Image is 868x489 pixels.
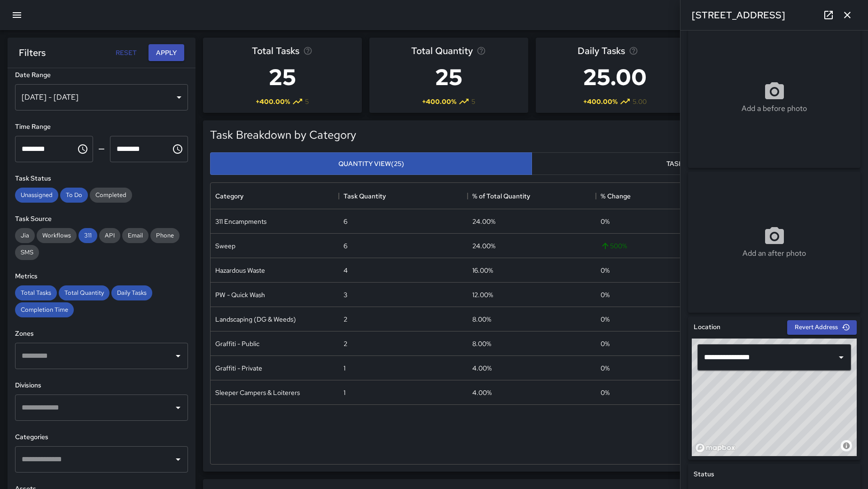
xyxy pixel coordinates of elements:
div: 4.00% [472,388,492,397]
span: 0 % [601,363,610,373]
span: 0 % [601,315,610,324]
div: 6 [344,217,347,226]
span: 0 % [601,290,610,300]
div: Workflows [37,228,77,243]
h5: Task Breakdown by Category [210,127,356,142]
div: 16.00% [472,266,493,275]
h3: 25 [411,58,486,96]
span: Completed [90,191,132,199]
div: 6 [344,241,347,251]
svg: Total number of tasks in the selected period, compared to the previous period. [303,46,313,55]
div: 3 [344,290,347,300]
div: [DATE] - [DATE] [15,84,188,110]
h6: Metrics [15,271,188,282]
button: Quantity View(25) [210,152,532,175]
span: Workflows [37,231,77,239]
div: Completed [90,188,132,203]
div: Unassigned [15,188,58,203]
div: % Change [601,183,631,209]
span: API [99,231,120,239]
span: 500 % [601,241,627,251]
div: 311 [78,228,97,243]
div: Email [122,228,149,243]
span: Email [122,231,149,239]
div: 2 [344,315,347,324]
div: API [99,228,120,243]
div: 1 [344,363,345,373]
span: Total Tasks [252,43,299,58]
span: 0 % [601,266,610,275]
div: Task Quantity [344,183,386,209]
svg: Total task quantity in the selected period, compared to the previous period. [477,46,486,55]
h3: 25 [252,58,313,96]
div: 24.00% [472,217,495,226]
span: 5.00 [633,97,647,106]
span: + 400.00 % [422,97,456,106]
span: Total Quantity [59,289,109,297]
div: Phone [150,228,180,243]
span: 0 % [601,217,610,226]
div: Task Quantity [339,183,467,209]
span: Completion Time [15,306,74,314]
div: 2 [344,339,347,348]
div: 311 Encampments [215,217,266,226]
span: Phone [150,231,180,239]
span: Total Quantity [411,43,473,58]
h6: Task Source [15,214,188,224]
div: Sweep [215,241,235,251]
div: 1 [344,388,345,397]
div: 12.00% [472,290,493,300]
div: % Change [596,183,724,209]
div: 8.00% [472,315,491,324]
span: Daily Tasks [111,289,152,297]
h6: Date Range [15,70,188,80]
div: Daily Tasks [111,285,152,300]
h6: Time Range [15,122,188,132]
div: Total Quantity [59,285,109,300]
div: Jia [15,228,35,243]
button: Open [172,453,185,466]
button: Reset [111,44,141,62]
span: 311 [78,231,97,239]
div: To Do [60,188,88,203]
div: 4.00% [472,363,492,373]
div: 4 [344,266,348,275]
div: Hazardous Waste [215,266,265,275]
button: Tasks View(25) [532,152,853,175]
svg: Average number of tasks per day in the selected period, compared to the previous period. [629,46,638,55]
span: 5 [471,97,475,106]
button: Choose time, selected time is 12:00 AM [73,140,92,158]
span: SMS [15,248,39,256]
span: Unassigned [15,191,58,199]
div: Total Tasks [15,285,57,300]
div: Category [215,183,243,209]
div: Sleeper Campers & Loiterers [215,388,300,397]
div: Completion Time [15,302,74,317]
button: Open [172,401,185,414]
span: 0 % [601,339,610,348]
div: Landscaping (DG & Weeds) [215,315,296,324]
h6: Filters [19,45,46,60]
h6: Task Status [15,174,188,184]
button: Open [172,349,185,363]
span: Total Tasks [15,289,57,297]
div: Graffiti - Private [215,363,262,373]
button: Choose time, selected time is 11:59 PM [168,140,187,158]
div: % of Total Quantity [472,183,530,209]
h3: 25.00 [578,58,652,96]
h6: Categories [15,432,188,442]
span: + 400.00 % [583,97,618,106]
div: PW - Quick Wash [215,290,265,300]
span: Daily Tasks [578,43,625,58]
span: 0 % [601,388,610,397]
div: Category [211,183,339,209]
span: To Do [60,191,88,199]
div: % of Total Quantity [468,183,596,209]
span: Jia [15,231,35,239]
h6: Zones [15,329,188,339]
div: 24.00% [472,241,495,251]
div: 8.00% [472,339,491,348]
div: Graffiti - Public [215,339,259,348]
h6: Divisions [15,380,188,391]
span: + 400.00 % [256,97,290,106]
